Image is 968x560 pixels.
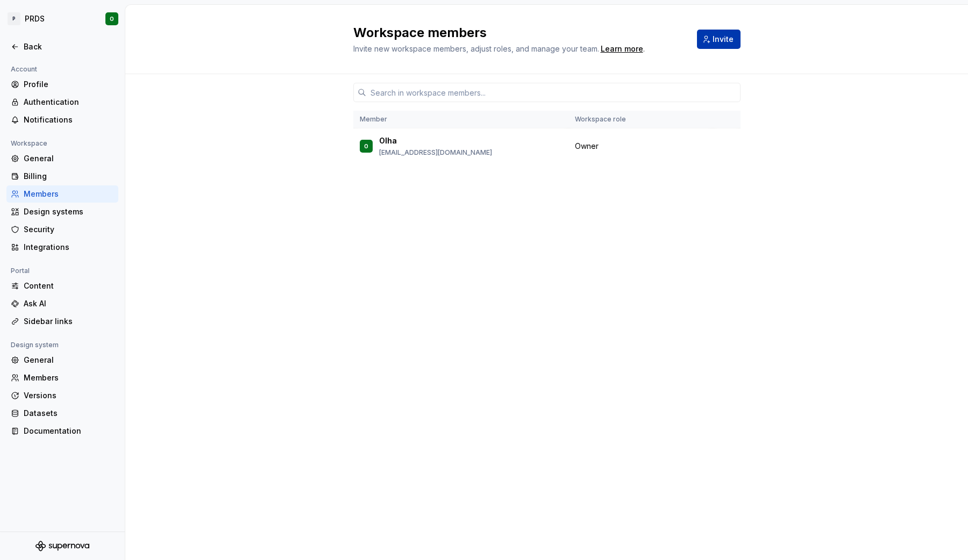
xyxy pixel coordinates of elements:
div: Ask AI [24,298,114,309]
span: Owner [575,141,599,152]
a: Design systems [6,203,118,220]
div: Members [24,189,114,199]
a: Billing [6,168,118,185]
div: Notifications [24,114,114,125]
div: Portal [6,264,34,277]
a: Ask AI [6,295,118,312]
div: Versions [24,390,114,401]
th: Workspace role [568,111,713,128]
button: PPRDSO [2,7,123,31]
div: Back [24,41,114,52]
span: . [599,45,645,53]
a: Integrations [6,239,118,256]
a: Notifications [6,111,118,128]
a: Versions [6,387,118,404]
div: Sidebar links [24,316,114,327]
div: PRDS [25,13,45,24]
a: Members [6,369,118,386]
a: General [6,351,118,369]
a: Learn more [601,44,643,54]
div: Account [6,63,41,76]
button: Invite [697,30,741,49]
span: Invite [713,34,734,45]
div: Security [24,224,114,235]
div: Profile [24,79,114,90]
a: Members [6,185,118,203]
a: Security [6,221,118,238]
div: O [364,141,368,152]
div: Documentation [24,426,114,436]
div: Design system [6,339,63,351]
div: Workspace [6,137,52,150]
div: General [24,153,114,164]
h2: Workspace members [353,24,684,41]
th: Member [353,111,568,128]
div: Members [24,372,114,383]
div: Integrations [24,242,114,253]
span: Invite new workspace members, adjust roles, and manage your team. [353,44,599,53]
div: Content [24,281,114,291]
p: [EMAIL_ADDRESS][DOMAIN_NAME] [379,148,492,157]
div: Datasets [24,408,114,419]
svg: Supernova Logo [35,541,89,551]
div: O [110,15,114,23]
div: Authentication [24,97,114,107]
a: Content [6,277,118,295]
a: Profile [6,76,118,93]
div: Billing [24,171,114,182]
a: Authentication [6,94,118,111]
div: General [24,355,114,365]
p: Olha [379,135,397,146]
a: Back [6,38,118,55]
input: Search in workspace members... [366,83,741,102]
div: P [8,12,20,25]
a: Datasets [6,405,118,422]
a: General [6,150,118,167]
div: Design systems [24,206,114,217]
a: Sidebar links [6,313,118,330]
a: Documentation [6,422,118,440]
